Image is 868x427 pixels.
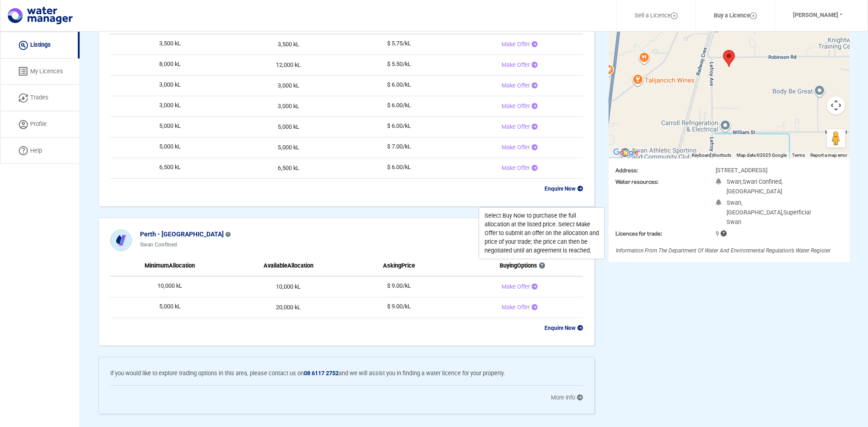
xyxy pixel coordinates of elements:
td: 5,000 kL [229,137,347,158]
td: 6,500 kL [229,158,347,178]
button: Drag Pegman onto the map to open Street View [827,129,845,148]
span: [GEOGRAPHIC_DATA], [727,209,783,216]
span: Make Offer [501,41,530,48]
td: 5,000 kL [110,297,229,318]
img: Layer_1.svg [750,12,757,19]
span: Information from the Department of Water and Environmental Regulation’s Water Register. [616,247,831,254]
a: Buy a Licence [702,5,769,27]
span: Make Offer [501,144,530,151]
td: 10,000 kL [110,276,229,297]
a: Enquire Now [545,185,583,192]
td: 5,000 kL [229,116,347,137]
span: Swan Confined, [743,178,783,185]
a: Terms (opens in new tab) [792,153,805,158]
td: 5,000 kL [110,137,229,158]
span: Superficial Swan [727,209,811,225]
img: help icon [19,146,28,155]
td: $ 7.00/kL [348,137,451,158]
img: logo.svg [8,7,73,24]
td: $ 6.00/kL [348,116,451,137]
button: Map camera controls [827,96,845,115]
b: 08 6117 2752 [304,370,339,377]
td: $ 5.75/kL [348,34,451,55]
td: 3,500 kL [110,34,229,55]
a: Enquire Now [545,324,583,331]
a: Open this area in Google Maps (opens a new window) [611,147,641,159]
h3: Water resources: [615,178,693,185]
span: Make Offer [501,304,530,311]
span: Map data ©2025 Google [737,153,787,158]
td: 20,000 kL [229,297,347,318]
th: Available [229,256,347,276]
td: $ 9.00/kL [348,276,451,297]
td: $ 6.00/kL [348,75,451,96]
b: Swan Confined [140,241,177,248]
span: Allocation [287,262,313,269]
span: Make Offer [501,164,530,171]
span: Allocation [169,262,195,269]
div: Select Buy Now to purchase the full allocation at the listed price. Select Make Offer to submit a... [479,208,604,259]
img: Google [611,147,641,159]
b: Perth - [GEOGRAPHIC_DATA] [140,230,224,238]
td: 3,000 kL [229,75,347,96]
span: Make Offer [501,61,530,68]
td: $ 6.00/kL [348,158,451,178]
a: Sell a Licence [623,5,690,27]
span: [GEOGRAPHIC_DATA] [727,188,782,195]
td: 8,000 kL [110,55,229,75]
td: 5,000 kL [110,116,229,137]
a: More Info [551,394,583,401]
span: Swan, [727,199,743,206]
td: $ 5.50/kL [348,55,451,75]
td: $ 9.00/kL [348,297,451,318]
span: Swan, [727,178,743,185]
img: Layer_1.svg [671,12,678,19]
td: 10,000 kL [229,276,347,297]
span: Make Offer [501,82,530,89]
img: listing icon [19,41,28,50]
span: [STREET_ADDRESS] [716,167,767,174]
img: Profile Icon [19,120,28,129]
h3: Licences for trade: [615,230,693,237]
td: 3,000 kL [110,96,229,116]
span: Make Offer [501,283,530,290]
td: 3,500 kL [229,34,347,55]
td: 3,000 kL [110,75,229,96]
span: Asking [383,262,401,269]
a: Report a map error [810,153,847,158]
img: icon%20blue.svg [111,230,131,251]
button: Keyboard shortcuts [692,152,731,159]
span: Buying [489,262,517,269]
img: licenses icon [19,67,28,76]
th: Minimum [110,256,229,276]
img: trade icon [19,93,28,103]
span: Make Offer [501,103,530,109]
td: 3,000 kL [229,96,347,116]
p: If you would like to explore trading options in this area, please contact us on and we will assis... [110,369,583,378]
th: Options [451,256,583,276]
td: 12,000 kL [229,55,347,75]
button: [PERSON_NAME] [781,5,854,26]
th: Price [348,256,451,276]
span: 9 [716,230,727,237]
span: Make Offer [501,123,530,130]
td: 6,500 kL [110,158,229,178]
td: $ 6.00/kL [348,96,451,116]
h3: Address: [615,167,693,174]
